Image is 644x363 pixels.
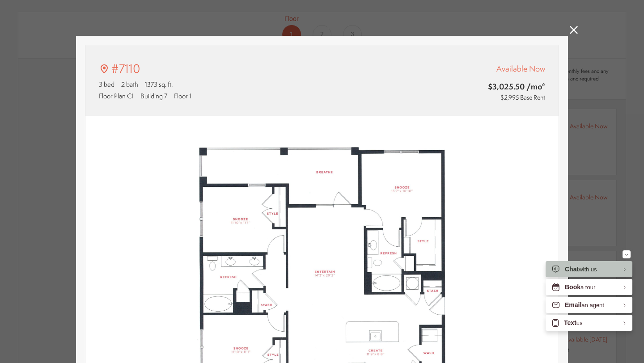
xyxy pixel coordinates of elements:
[174,91,191,101] span: Floor 1
[145,80,173,89] span: 1373 sq. ft.
[140,91,167,101] span: Building 7
[99,91,134,101] span: Floor Plan C1
[111,60,140,77] p: #7110
[500,93,545,102] span: $2,995 Base Rent
[121,80,138,89] span: 2 bath
[436,81,545,92] span: $3,025.50 /mo*
[496,63,545,74] span: Available Now
[99,80,114,89] span: 3 bed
